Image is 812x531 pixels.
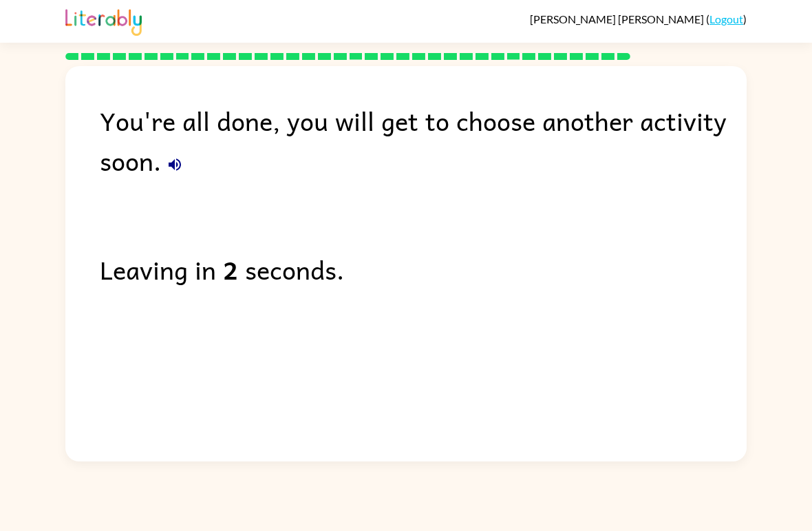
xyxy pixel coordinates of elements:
div: You're all done, you will get to choose another activity soon. [100,101,747,180]
b: 2 [223,249,238,289]
div: Leaving in seconds. [100,249,747,289]
img: Literably [65,6,142,36]
div: ( ) [530,12,747,25]
span: [PERSON_NAME] [PERSON_NAME] [530,12,706,25]
a: Logout [709,12,743,25]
